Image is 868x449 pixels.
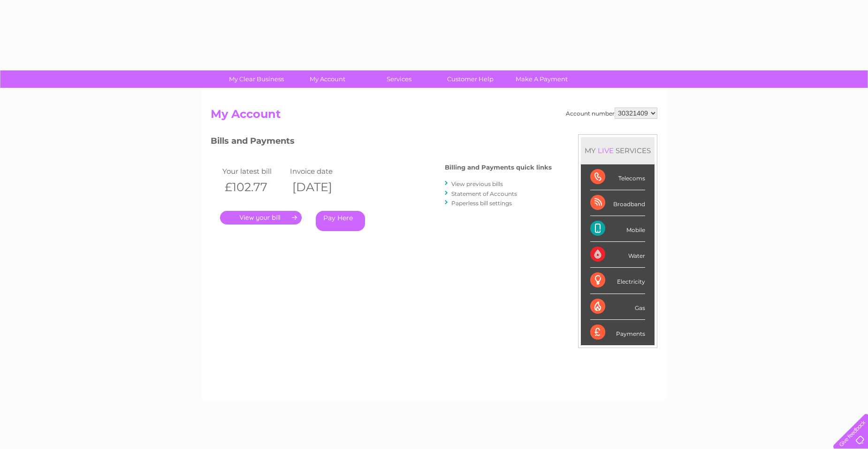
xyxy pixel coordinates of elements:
[451,200,512,207] a: Paperless bill settings
[220,165,288,178] td: Your latest bill
[503,70,580,88] a: Make A Payment
[220,211,302,224] a: .
[316,211,365,231] a: Pay Here
[451,180,503,187] a: View previous bills
[288,178,355,197] th: [DATE]
[581,137,655,164] div: MY SERVICES
[360,70,438,88] a: Services
[432,70,509,88] a: Customer Help
[590,320,645,345] div: Payments
[289,70,366,88] a: My Account
[596,146,616,155] div: LIVE
[288,165,355,178] td: Invoice date
[220,178,288,197] th: £102.77
[590,164,645,190] div: Telecoms
[445,164,552,171] h4: Billing and Payments quick links
[211,108,657,125] h2: My Account
[590,190,645,216] div: Broadband
[590,268,645,294] div: Electricity
[218,70,295,88] a: My Clear Business
[451,190,517,197] a: Statement of Accounts
[590,294,645,320] div: Gas
[211,134,552,151] h3: Bills and Payments
[590,216,645,242] div: Mobile
[590,242,645,268] div: Water
[566,108,657,119] div: Account number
